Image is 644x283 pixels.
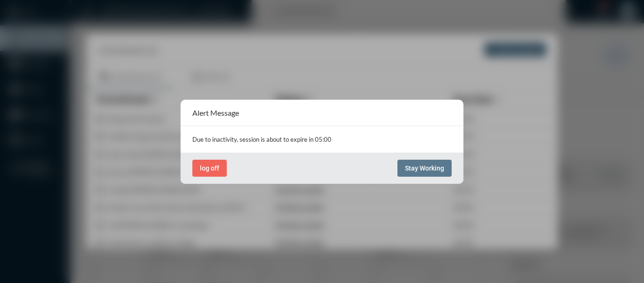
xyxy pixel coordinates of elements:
span: Stay Working [405,164,444,172]
button: Stay Working [397,160,452,177]
h2: Alert Message [192,108,239,117]
p: Due to inactivity, session is about to expire in 05:00 [192,136,452,143]
button: log off [192,160,227,177]
span: log off [200,164,219,172]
